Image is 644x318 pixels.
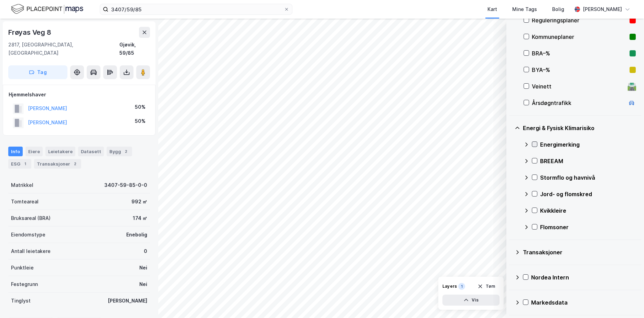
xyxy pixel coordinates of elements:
[78,147,104,156] div: Datasett
[11,231,45,239] div: Eiendomstype
[8,159,31,169] div: ESG
[131,198,147,206] div: 992 ㎡
[8,147,23,156] div: Info
[487,5,497,13] div: Kart
[11,181,33,189] div: Matrikkel
[540,173,636,182] div: Stormflo og havnivå
[583,5,622,13] div: [PERSON_NAME]
[540,140,636,149] div: Energimerking
[11,264,34,272] div: Punktleie
[523,124,636,132] div: Energi & Fysisk Klimarisiko
[34,159,81,169] div: Transaksjoner
[532,99,625,107] div: Årsdøgntrafikk
[139,280,147,288] div: Nei
[8,27,53,38] div: Frøyas Veg 8
[532,33,627,41] div: Kommuneplaner
[133,214,147,222] div: 174 ㎡
[8,41,119,57] div: 2817, [GEOGRAPHIC_DATA], [GEOGRAPHIC_DATA]
[144,247,147,255] div: 0
[532,49,627,57] div: BRA–%
[135,117,146,125] div: 50%
[540,157,636,165] div: BREEAM
[531,273,636,282] div: Nordea Intern
[11,3,83,15] img: logo.f888ab2527a4732fd821a326f86c7f29.svg
[72,160,78,167] div: 2
[540,206,636,215] div: Kvikkleire
[11,297,31,305] div: Tinglyst
[104,181,147,189] div: 3407-59-85-0-0
[532,66,627,74] div: BYA–%
[532,82,625,91] div: Veinett
[11,247,51,255] div: Antall leietakere
[458,283,465,290] div: 1
[11,214,51,222] div: Bruksareal (BRA)
[9,91,150,99] div: Hjemmelshaver
[108,4,284,14] input: Søk på adresse, matrikkel, gårdeiere, leietakere eller personer
[11,198,39,206] div: Tomteareal
[122,148,129,155] div: 2
[531,298,636,307] div: Markedsdata
[552,5,564,13] div: Bolig
[532,16,627,24] div: Reguleringsplaner
[119,41,150,57] div: Gjøvik, 59/85
[139,264,147,272] div: Nei
[135,103,146,111] div: 50%
[107,147,132,156] div: Bygg
[22,160,29,167] div: 1
[473,281,500,292] button: Tøm
[540,223,636,231] div: Flomsoner
[540,190,636,198] div: Jord- og flomskred
[512,5,537,13] div: Mine Tags
[8,65,67,79] button: Tag
[108,297,147,305] div: [PERSON_NAME]
[11,280,38,288] div: Festegrunn
[442,284,457,289] div: Layers
[45,147,75,156] div: Leietakere
[25,147,43,156] div: Eiere
[126,231,147,239] div: Enebolig
[442,295,500,306] button: Vis
[610,285,644,318] iframe: Chat Widget
[627,82,636,91] div: 🛣️
[523,248,636,256] div: Transaksjoner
